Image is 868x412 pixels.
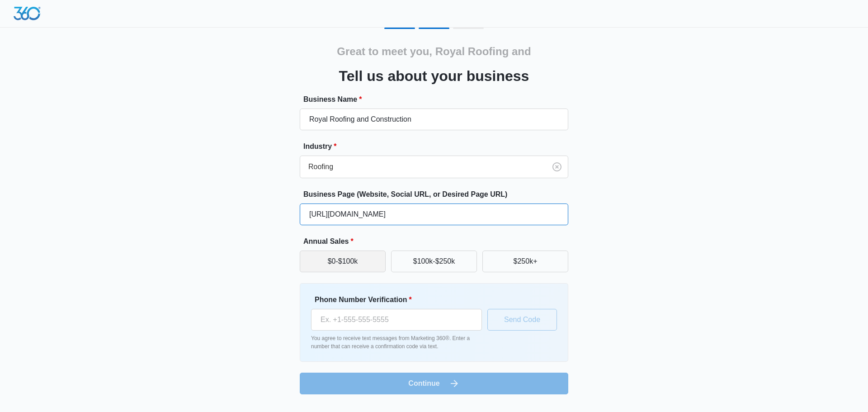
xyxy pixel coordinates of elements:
[337,43,531,60] h2: Great to meet you, Royal Roofing and
[300,204,568,225] input: e.g. janesplumbing.com
[303,94,572,105] label: Business Name
[482,251,568,272] button: $250k+
[391,251,477,272] button: $100k-$250k
[303,141,572,152] label: Industry
[339,65,529,87] h3: Tell us about your business
[300,251,386,272] button: $0-$100k
[315,294,486,305] label: Phone Number Verification
[311,334,482,350] p: You agree to receive text messages from Marketing 360®. Enter a number that can receive a confirm...
[303,236,572,247] label: Annual Sales
[303,189,572,200] label: Business Page (Website, Social URL, or Desired Page URL)
[300,109,568,130] input: e.g. Jane's Plumbing
[311,309,482,331] input: Ex. +1-555-555-5555
[550,160,564,174] button: Clear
